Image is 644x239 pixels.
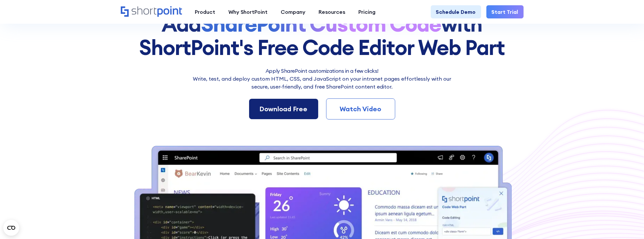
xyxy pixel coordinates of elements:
[249,99,318,119] a: Download Free
[319,8,346,16] div: Resources
[189,75,455,91] p: Write, test, and deploy custom HTML, CSS, and JavaScript on your intranet pages effortlessly wi﻿t...
[281,8,306,16] div: Company
[312,5,352,18] a: Resources
[274,5,312,18] a: Company
[121,6,182,17] a: Home
[3,220,19,236] button: Open CMP widget
[260,104,308,114] div: Download Free
[201,11,441,37] strong: SharePoint Custom Code
[121,13,524,59] h1: Add with ShortPoint's Free Code Editor Web Part
[326,98,395,119] a: Watch Video
[189,5,222,18] a: Product
[337,104,384,114] div: Watch Video
[222,5,274,18] a: Why ShortPoint
[229,8,268,16] div: Why ShortPoint
[189,67,455,75] h2: Apply SharePoint customizations in a few clicks!
[486,5,524,18] a: Start Trial
[359,8,376,16] div: Pricing
[431,5,481,18] a: Schedule Demo
[611,207,644,239] iframe: Chat Widget
[195,8,216,16] div: Product
[352,5,382,18] a: Pricing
